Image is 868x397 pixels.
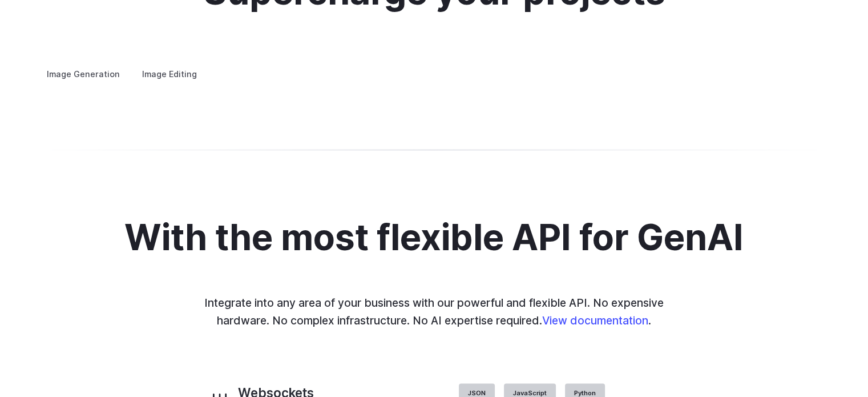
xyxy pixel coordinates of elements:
[132,63,207,83] label: Image Editing
[197,294,672,328] p: Integrate into any area of your business with our powerful and flexible API. No expensive hardwar...
[124,218,744,257] h2: With the most flexible API for GenAI
[542,313,648,327] a: View documentation
[37,63,130,83] label: Image Generation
